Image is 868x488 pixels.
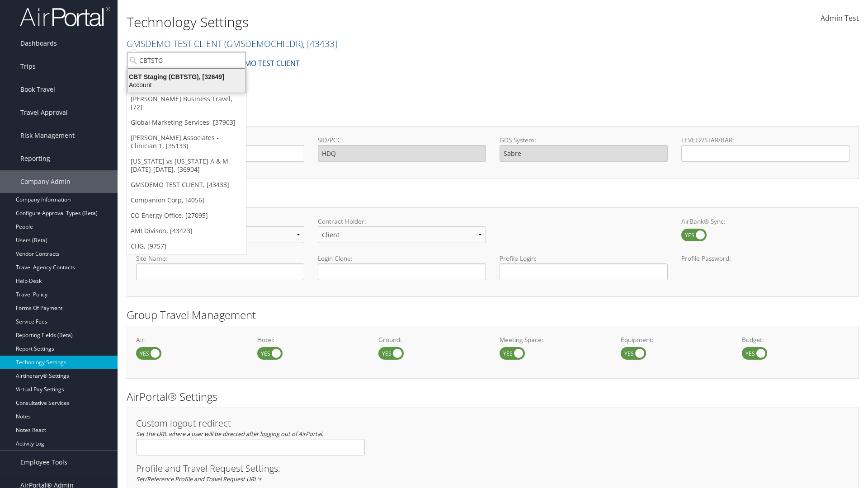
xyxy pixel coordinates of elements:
label: Equipment: [621,335,728,344]
div: Account [122,81,251,89]
h2: AirPortal® Settings [127,389,859,404]
a: CHG, [9757] [127,239,246,254]
img: airportal-logo.png [20,6,110,27]
em: Set/Reference Profile and Travel Request URL's [136,475,261,483]
label: Site Name: [136,254,304,263]
a: Global Marketing Services, [37903] [127,115,246,130]
label: AirBank® Sync: [681,217,849,226]
h3: Profile and Travel Request Settings: [136,464,849,473]
h2: Online Booking Tool [127,189,859,204]
h3: Custom logout redirect [136,419,365,428]
span: Reporting [20,147,50,170]
span: Trips [20,55,36,78]
input: Profile Login: [500,263,668,280]
span: ( GMSDEMOCHILDR ) [224,38,303,50]
label: Login Clone: [318,254,486,263]
h1: Technology Settings [127,13,615,32]
div: CBT Staging (CBTSTG), [32649] [122,73,251,81]
span: , [ 43433 ] [303,38,337,50]
label: Meeting Space: [500,335,607,344]
span: Admin Test [821,13,859,23]
h2: GDS [127,108,852,123]
label: Ground: [378,335,486,344]
span: Book Travel [20,78,55,101]
label: Profile Login: [500,254,668,280]
a: Admin Test [821,5,859,33]
label: Hotel: [257,335,365,344]
label: Contract Holder: [318,217,486,226]
label: Profile Password: [681,254,849,280]
a: GMSDEMO TEST CLIENT, [43433] [127,177,246,192]
a: GMSDEMO TEST CLIENT [127,38,337,50]
label: GDS System: [500,136,668,145]
a: [PERSON_NAME] Business Travel, [72] [127,91,246,115]
a: [US_STATE] vs [US_STATE] A & M [DATE]-[DATE], [36904] [127,154,246,177]
a: CO Energy Office, [27095] [127,208,246,223]
input: Search Accounts [127,52,246,69]
label: AirBank® Sync [681,229,707,241]
span: Travel Approval [20,101,68,124]
a: AMI Divison, [43423] [127,223,246,239]
label: LEVEL2/STAR/BAR: [681,136,849,145]
a: Companion Corp, [4056] [127,192,246,208]
label: Air: [136,335,244,344]
span: Company Admin [20,170,71,193]
label: SID/PCC: [318,136,486,145]
h2: Group Travel Management [127,307,859,323]
span: Dashboards [20,32,57,55]
a: [PERSON_NAME] Associates - Clinician 1, [35133] [127,130,246,154]
em: Set the URL where a user will be directed after logging out of AirPortal. [136,430,323,438]
a: GMSDEMO TEST CLIENT [219,54,300,72]
label: Budget: [742,335,849,344]
span: Employee Tools [20,451,67,474]
span: Risk Management [20,124,75,147]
